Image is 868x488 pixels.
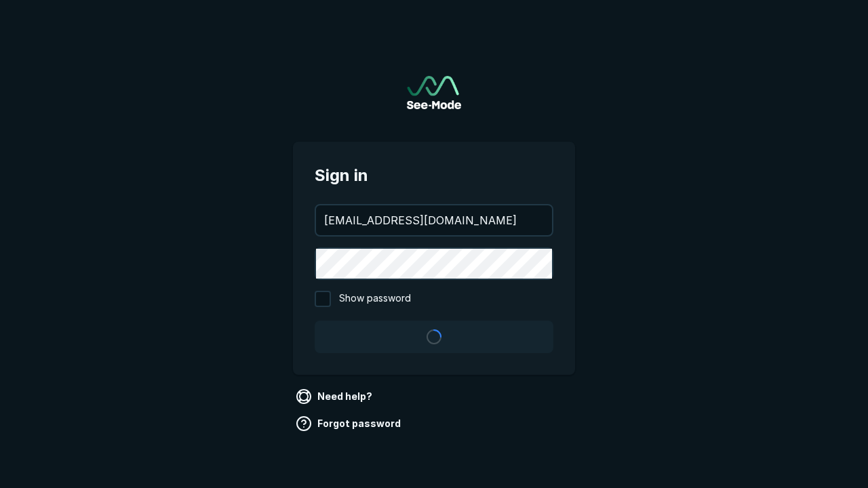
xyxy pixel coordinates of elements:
span: Sign in [315,163,553,188]
a: Go to sign in [407,76,461,109]
a: Need help? [293,386,378,407]
a: Forgot password [293,413,406,434]
img: See-Mode Logo [407,76,461,109]
span: Show password [339,291,411,307]
input: your@email.com [316,205,552,235]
